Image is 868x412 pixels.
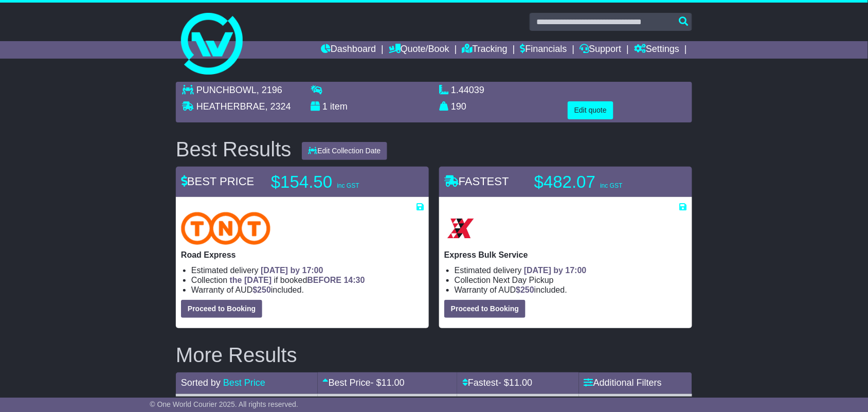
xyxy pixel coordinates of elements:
[600,182,622,189] span: inc GST
[444,250,687,260] p: Express Bulk Service
[444,300,526,318] button: Proceed to Booking
[191,285,424,295] li: Warranty of AUD included.
[257,285,271,294] span: 250
[568,101,613,119] button: Edit quote
[252,285,271,294] span: $
[509,378,532,388] span: 11.00
[230,276,365,284] span: if booked
[344,276,365,284] span: 14:30
[308,276,342,284] span: BEFORE
[534,172,663,192] p: $482.07
[444,175,509,188] span: FASTEST
[451,85,484,95] span: 1.44039
[455,275,687,285] li: Collection
[516,285,534,294] span: $
[181,175,254,188] span: BEST PRICE
[302,142,388,160] button: Edit Collection Date
[196,85,257,95] span: PUNCHBOWL
[389,41,449,59] a: Quote/Book
[382,378,405,388] span: 11.00
[337,182,359,189] span: inc GST
[191,265,424,275] li: Estimated delivery
[181,300,262,318] button: Proceed to Booking
[171,138,297,160] div: Best Results
[271,172,400,192] p: $154.50
[524,266,587,275] span: [DATE] by 17:00
[191,275,424,285] li: Collection
[455,285,687,295] li: Warranty of AUD included.
[323,378,405,388] a: Best Price- $11.00
[462,41,508,59] a: Tracking
[462,378,532,388] a: Fastest- $11.00
[223,378,265,388] a: Best Price
[321,41,376,59] a: Dashboard
[455,265,687,275] li: Estimated delivery
[176,344,692,366] h2: More Results
[584,378,662,388] a: Additional Filters
[230,276,272,284] span: the [DATE]
[520,285,534,294] span: 250
[265,101,291,112] span: , 2324
[322,101,328,112] span: 1
[257,85,282,95] span: , 2196
[261,266,323,275] span: [DATE] by 17:00
[330,101,348,112] span: item
[580,41,622,59] a: Support
[150,400,298,408] span: © One World Courier 2025. All rights reserved.
[181,378,221,388] span: Sorted by
[181,212,270,245] img: TNT Domestic: Road Express
[498,378,532,388] span: - $
[196,101,265,112] span: HEATHERBRAE
[520,41,567,59] a: Financials
[371,378,405,388] span: - $
[444,212,477,245] img: Border Express: Express Bulk Service
[451,101,466,112] span: 190
[493,276,554,284] span: Next Day Pickup
[634,41,679,59] a: Settings
[181,250,424,260] p: Road Express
